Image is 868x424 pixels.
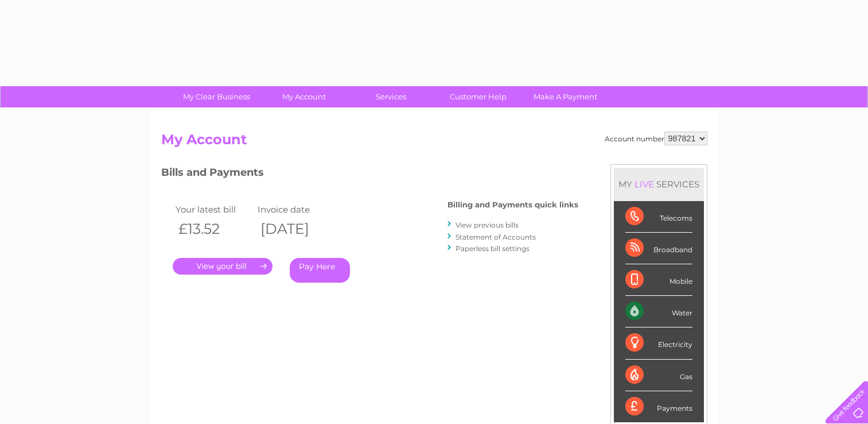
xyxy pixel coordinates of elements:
[614,168,704,201] div: MY SERVICES
[255,217,337,241] th: [DATE]
[625,296,692,327] div: Water
[632,179,656,190] div: LIVE
[625,264,692,296] div: Mobile
[344,86,438,107] a: Services
[161,132,707,153] h2: My Account
[255,202,337,217] td: Invoice date
[625,233,692,264] div: Broadband
[456,244,530,253] a: Paperless bill settings
[169,86,264,107] a: My Clear Business
[173,217,255,241] th: £13.52
[625,360,692,391] div: Gas
[256,86,351,107] a: My Account
[161,164,578,184] h3: Bills and Payments
[173,202,255,217] td: Your latest bill
[518,86,613,107] a: Make A Payment
[290,258,350,283] a: Pay Here
[625,391,692,422] div: Payments
[431,86,526,107] a: Customer Help
[456,233,536,241] a: Statement of Accounts
[447,201,578,209] h4: Billing and Payments quick links
[625,327,692,359] div: Electricity
[456,221,519,229] a: View previous bills
[605,132,707,145] div: Account number
[625,201,692,233] div: Telecoms
[173,258,273,275] a: .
